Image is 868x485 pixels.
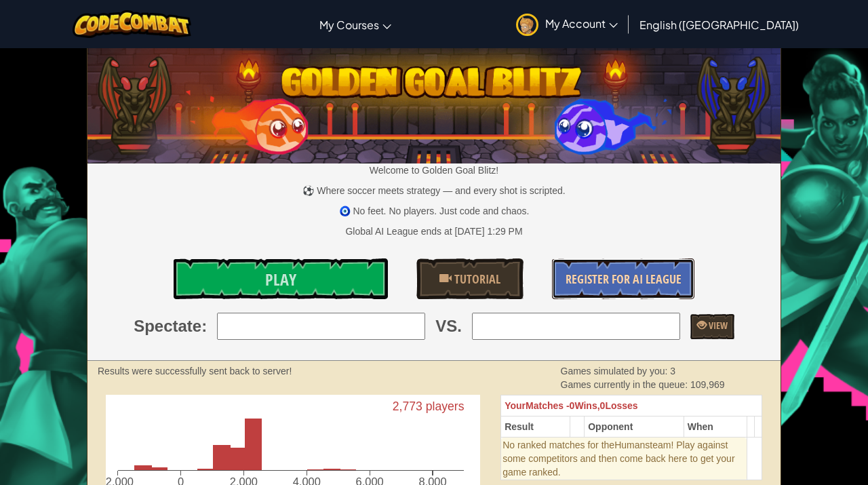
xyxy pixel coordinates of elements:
text: 2,773 players [393,400,465,414]
a: My Courses [313,6,398,43]
span: Spectate [134,315,201,338]
span: Your [505,400,526,411]
span: Games currently in the queue: [561,379,690,390]
img: CodeCombat logo [73,10,191,38]
a: Register for AI League [552,258,694,299]
th: 0 0 [501,395,762,416]
span: Wins, [574,400,599,411]
span: 3 [670,366,675,376]
th: Result [501,416,570,438]
span: VS. [435,315,462,338]
span: : [201,315,207,338]
strong: Results were successfully sent back to server! [98,366,292,376]
span: Losses [605,400,637,411]
span: No ranked matches for the [502,440,614,450]
span: My Courses [319,18,379,32]
th: When [684,416,747,438]
td: Humans [501,438,747,480]
span: Register for AI League [566,271,682,288]
span: My Account [545,16,618,31]
span: Tutorial [452,271,500,288]
img: Golden Goal [87,43,781,163]
p: 🧿 No feet. No players. Just code and chaos. [87,204,781,218]
a: Tutorial [416,258,524,299]
span: 109,969 [690,379,725,390]
div: Global AI League ends at [DATE] 1:29 PM [345,225,522,238]
img: avatar [516,14,538,36]
p: ⚽ Where soccer meets strategy — and every shot is scripted. [87,184,781,197]
a: My Account [509,3,625,45]
a: English ([GEOGRAPHIC_DATA]) [633,6,806,43]
span: View [707,319,728,332]
th: Opponent [585,416,684,438]
span: Games simulated by you: [561,366,671,376]
span: team! Play against some competitors and then come back here to get your game ranked. [502,440,734,478]
span: Matches - [526,400,570,411]
span: Play [265,269,296,290]
span: English ([GEOGRAPHIC_DATA]) [639,18,799,32]
p: Welcome to Golden Goal Blitz! [87,163,781,177]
